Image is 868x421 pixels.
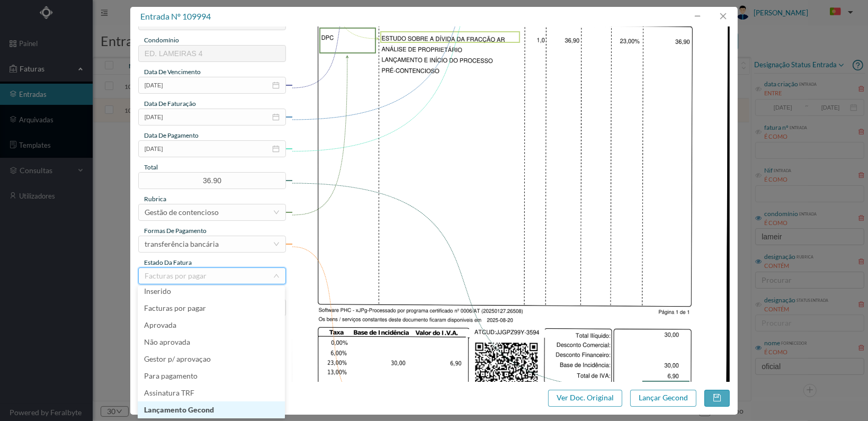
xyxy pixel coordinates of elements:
[138,384,285,401] li: Assinatura TRF
[145,204,219,220] div: Gestão de contencioso
[138,351,285,368] li: Gestor p/ aprovaçao
[144,195,166,203] span: rubrica
[144,131,199,139] span: data de pagamento
[144,163,158,171] span: total
[273,209,280,216] i: icon: down
[138,401,285,418] li: Lançamento Gecond
[138,317,285,334] li: Aprovada
[144,227,207,235] span: Formas de Pagamento
[548,390,622,407] button: Ver Doc. Original
[144,100,196,108] span: data de faturação
[138,283,285,300] li: Inserido
[144,68,201,76] span: data de vencimento
[138,368,285,384] li: Para pagamento
[630,390,696,407] button: Lançar Gecond
[140,11,211,21] span: entrada nº 109994
[273,241,280,247] i: icon: down
[821,4,857,21] button: PT
[144,258,192,266] span: estado da fatura
[273,273,280,279] i: icon: down
[138,300,285,317] li: Facturas por pagar
[145,236,219,252] div: transferência bancária
[272,113,280,121] i: icon: calendar
[272,145,280,153] i: icon: calendar
[144,36,179,44] span: condomínio
[138,334,285,351] li: Não aprovada
[272,82,280,89] i: icon: calendar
